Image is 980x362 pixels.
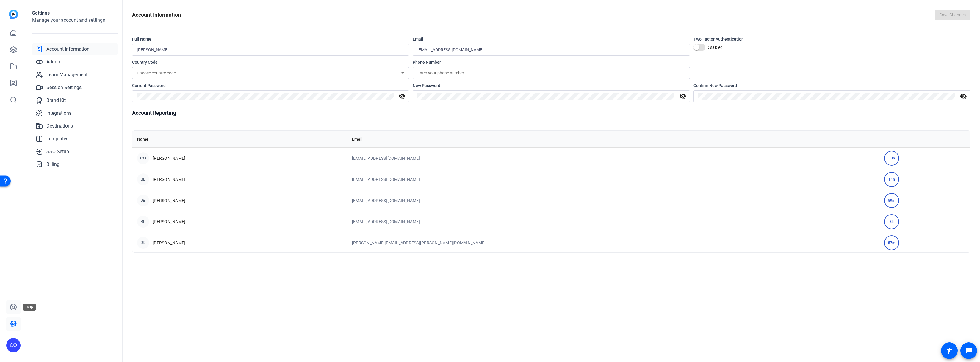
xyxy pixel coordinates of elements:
[132,11,181,19] h1: Account Information
[23,304,36,311] div: Help
[347,169,879,190] td: [EMAIL_ADDRESS][DOMAIN_NAME]
[884,172,899,187] div: 11h
[9,10,18,19] img: blue-gradient.svg
[965,347,972,354] mat-icon: message
[132,59,409,65] div: Country Code
[46,161,60,168] span: Billing
[347,131,879,147] th: Email
[946,347,953,354] mat-icon: accessibility
[676,93,690,100] mat-icon: visibility_off
[46,135,68,142] span: Templates
[46,71,87,78] span: Team Management
[137,216,149,228] div: BP
[46,97,66,104] span: Brand Kit
[132,36,409,42] div: Full Name
[46,84,82,91] span: Session Settings
[705,44,723,50] label: Disabled
[32,82,118,94] a: Session Settings
[46,148,69,155] span: SSO Setup
[46,46,90,53] span: Account Information
[137,46,404,53] input: Enter your name...
[347,190,879,211] td: [EMAIL_ADDRESS][DOMAIN_NAME]
[347,147,879,169] td: [EMAIL_ADDRESS][DOMAIN_NAME]
[153,155,185,161] span: [PERSON_NAME]
[132,131,347,147] th: Name
[32,120,118,132] a: Destinations
[132,83,409,88] div: Current Password
[884,235,899,250] div: 57m
[137,195,149,206] div: JE
[32,159,118,170] a: Billing
[153,219,185,225] span: [PERSON_NAME]
[32,69,118,81] a: Team Management
[884,193,899,208] div: 59m
[395,93,409,100] mat-icon: visibility_off
[32,56,118,68] a: Admin
[693,83,970,88] div: Confirm New Password
[347,211,879,232] td: [EMAIL_ADDRESS][DOMAIN_NAME]
[153,198,185,203] span: [PERSON_NAME]
[32,17,118,24] h2: Manage your account and settings
[32,43,118,55] a: Account Information
[137,152,149,164] div: CO
[46,58,60,66] span: Admin
[32,146,118,158] a: SSO Setup
[137,237,149,249] div: JK
[46,122,73,130] span: Destinations
[884,214,899,229] div: 8h
[413,36,690,42] div: Email
[132,109,970,117] h1: Account Reporting
[6,338,21,352] div: CO
[32,107,118,119] a: Integrations
[137,173,149,185] div: BB
[413,83,690,88] div: New Password
[693,36,970,42] div: Two Factor Authentication
[417,46,685,53] input: Enter your email...
[32,94,118,106] a: Brand Kit
[137,71,179,75] span: Choose country code...
[153,240,185,246] span: [PERSON_NAME]
[413,59,690,65] div: Phone Number
[347,232,879,253] td: [PERSON_NAME][EMAIL_ADDRESS][PERSON_NAME][DOMAIN_NAME]
[884,151,899,166] div: 53h
[32,10,118,17] h1: Settings
[46,110,71,117] span: Integrations
[32,133,118,145] a: Templates
[417,69,685,77] input: Enter your phone number...
[956,93,970,100] mat-icon: visibility_off
[153,176,185,182] span: [PERSON_NAME]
